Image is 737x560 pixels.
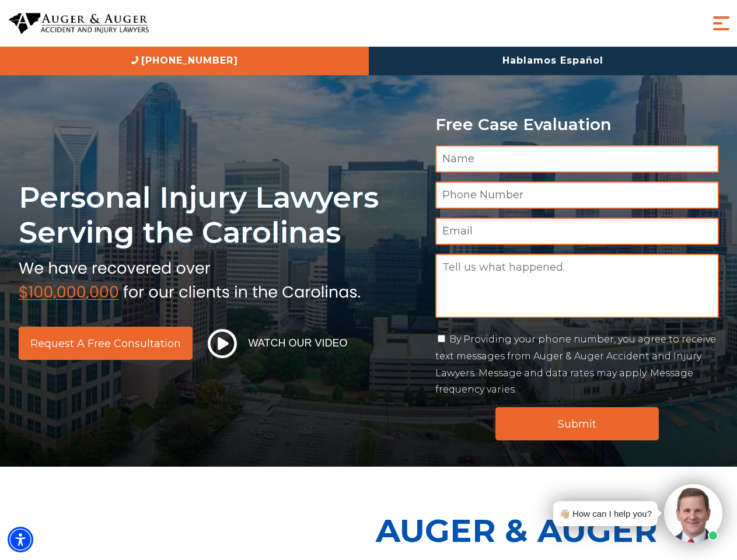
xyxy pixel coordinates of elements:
[495,407,659,440] input: Submit
[8,527,33,552] div: Accessibility Menu
[435,334,716,395] label: By Providing your phone number, you agree to receive text messages from Auger & Auger Accident an...
[710,12,733,35] button: Menu
[376,502,731,559] p: Auger & Auger
[19,327,193,360] a: Request a Free Consultation
[435,181,719,209] input: Phone Number
[664,484,722,542] img: Intaker widget Avatar
[435,145,719,173] input: Name
[30,338,181,349] span: Request a Free Consultation
[559,506,652,521] div: 👋🏼 How can I help you?
[19,180,421,250] h1: Personal Injury Lawyers Serving the Carolinas
[9,13,149,34] img: Auger & Auger Accident and Injury Lawyers Logo
[435,116,719,134] p: Free Case Evaluation
[19,256,361,300] img: sub text
[204,328,351,359] button: Watch Our Video
[435,218,719,245] input: Email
